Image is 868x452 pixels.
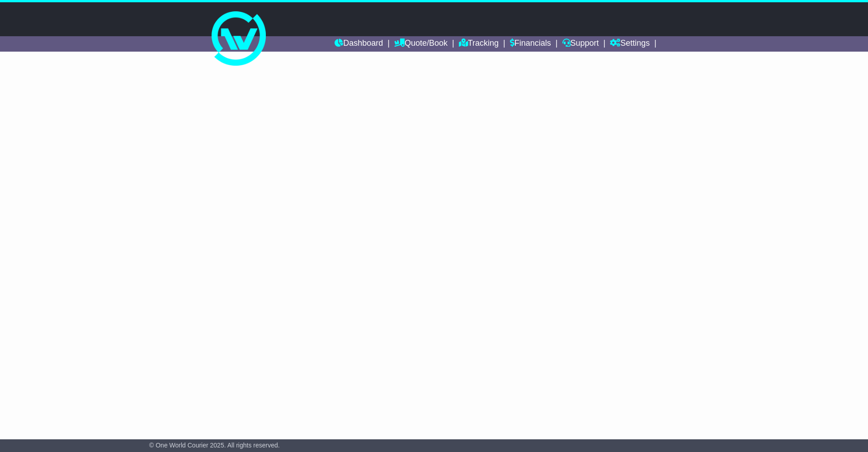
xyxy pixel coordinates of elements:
a: Financials [510,36,551,52]
a: Settings [610,36,650,52]
span: © One World Courier 2025. All rights reserved. [149,442,280,449]
a: Tracking [459,36,499,52]
a: Support [562,36,599,52]
a: Quote/Book [394,36,448,52]
a: Dashboard [335,36,383,52]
